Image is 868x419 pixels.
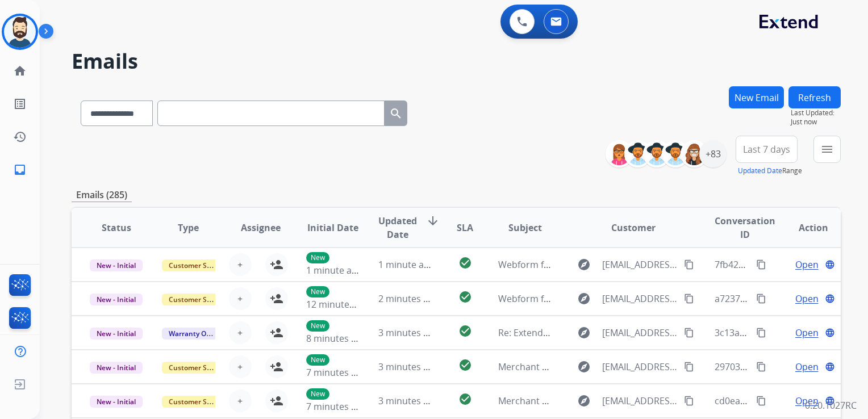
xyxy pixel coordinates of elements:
[498,395,820,407] span: Merchant Support #659778: How would you rate the support you received?
[306,332,367,345] span: 8 minutes ago
[795,258,819,271] span: Open
[458,324,472,338] mat-icon: check_circle
[769,208,841,248] th: Action
[458,256,472,270] mat-icon: check_circle
[72,50,841,73] h2: Emails
[458,392,472,406] mat-icon: check_circle
[72,188,132,202] p: Emails (285)
[602,394,678,408] span: [EMAIL_ADDRESS][DOMAIN_NAME]
[378,395,439,407] span: 3 minutes ago
[729,86,784,108] button: New Email
[90,362,143,374] span: New - Initial
[378,214,417,241] span: Updated Date
[825,259,835,270] mat-icon: language
[756,259,766,270] mat-icon: content_copy
[699,140,727,167] div: +83
[795,292,819,305] span: Open
[270,394,283,408] mat-icon: person_add
[825,294,835,304] mat-icon: language
[795,326,819,340] span: Open
[498,361,820,373] span: Merchant Support #659776: How would you rate the support you received?
[756,294,766,304] mat-icon: content_copy
[229,389,252,412] button: +
[13,163,27,177] mat-icon: inbox
[13,64,27,78] mat-icon: home
[307,221,358,234] span: Initial Date
[229,287,252,310] button: +
[458,290,472,304] mat-icon: check_circle
[229,355,252,378] button: +
[602,258,678,271] span: [EMAIL_ADDRESS][DOMAIN_NAME]
[229,321,252,344] button: +
[306,400,367,413] span: 7 minutes ago
[237,258,243,271] span: +
[684,396,694,406] mat-icon: content_copy
[237,394,243,408] span: +
[738,166,782,175] button: Updated Date
[736,136,798,163] button: Last 7 days
[306,298,372,311] span: 12 minutes ago
[270,292,283,305] mat-icon: person_add
[498,292,756,305] span: Webform from [EMAIL_ADDRESS][DOMAIN_NAME] on [DATE]
[178,221,199,234] span: Type
[426,214,440,228] mat-icon: arrow_downward
[756,362,766,372] mat-icon: content_copy
[13,97,27,111] mat-icon: list_alt
[684,328,694,338] mat-icon: content_copy
[378,258,435,271] span: 1 minute ago
[270,360,283,374] mat-icon: person_add
[577,394,591,408] mat-icon: explore
[508,221,542,234] span: Subject
[577,292,591,305] mat-icon: explore
[270,326,283,340] mat-icon: person_add
[684,294,694,304] mat-icon: content_copy
[378,361,439,373] span: 3 minutes ago
[498,326,705,339] span: Re: Extend [ ref:!00D1I02L1Qo.!500Uj0jVbKm:ref ]
[306,252,329,263] p: New
[684,259,694,270] mat-icon: content_copy
[162,259,236,271] span: Customer Support
[237,360,243,374] span: +
[458,358,472,372] mat-icon: check_circle
[378,326,439,339] span: 3 minutes ago
[13,130,27,144] mat-icon: history
[229,253,252,276] button: +
[162,362,236,374] span: Customer Support
[90,259,143,271] span: New - Initial
[602,360,678,374] span: [EMAIL_ADDRESS][DOMAIN_NAME]
[90,294,143,305] span: New - Initial
[791,118,841,127] span: Just now
[577,258,591,271] mat-icon: explore
[162,328,220,340] span: Warranty Ops
[743,147,790,152] span: Last 7 days
[389,107,403,120] mat-icon: search
[306,366,367,379] span: 7 minutes ago
[162,294,236,305] span: Customer Support
[237,292,243,305] span: +
[577,360,591,374] mat-icon: explore
[684,362,694,372] mat-icon: content_copy
[90,328,143,340] span: New - Initial
[306,354,329,366] p: New
[4,16,36,48] img: avatar
[162,396,236,408] span: Customer Support
[788,86,841,108] button: Refresh
[791,108,841,118] span: Last Updated:
[237,326,243,340] span: +
[378,292,439,305] span: 2 minutes ago
[611,221,656,234] span: Customer
[795,394,819,408] span: Open
[270,258,283,271] mat-icon: person_add
[825,328,835,338] mat-icon: language
[825,362,835,372] mat-icon: language
[306,320,329,332] p: New
[306,264,362,276] span: 1 minute ago
[795,360,819,374] span: Open
[241,221,281,234] span: Assignee
[825,396,835,406] mat-icon: language
[602,292,678,305] span: [EMAIL_ADDRESS][DOMAIN_NAME]
[756,396,766,406] mat-icon: content_copy
[306,388,329,400] p: New
[90,396,143,408] span: New - Initial
[738,166,802,175] span: Range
